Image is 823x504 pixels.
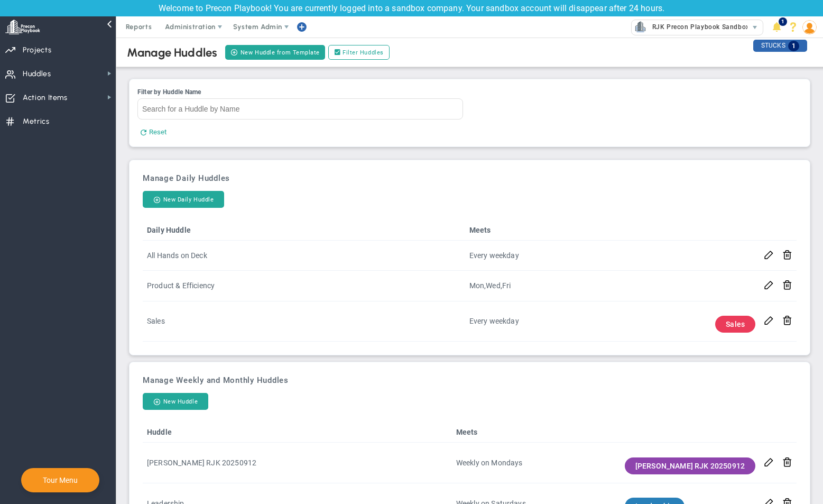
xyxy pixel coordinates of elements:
[452,422,621,443] th: Meets
[143,301,465,342] td: Sales
[635,462,745,470] span: [PERSON_NAME] RJK 20250912
[747,20,763,35] span: select
[802,20,817,34] img: 50429.Person.photo
[143,191,224,208] button: New Daily Huddle
[782,249,792,259] span: Delete Huddle
[143,271,465,301] td: Product & Efficiency
[23,87,68,109] span: Action Items
[764,456,774,468] button: Edit Huddle
[23,39,51,61] span: Projects
[465,220,711,241] th: Meets
[779,17,787,26] span: 1
[165,23,215,31] span: Administration
[764,279,774,289] span: Edit Huddle
[769,16,785,38] li: Announcements
[452,443,621,483] td: Weekly on Mondays
[23,63,51,85] span: Huddles
[782,315,792,325] span: Delete Huddle
[143,443,452,483] td: [PERSON_NAME] RJK 20250912
[143,393,208,410] button: New Huddle
[465,271,711,301] td: Mon,Wed,Fri
[782,456,792,468] button: Remove Huddle
[143,220,465,241] th: Daily Huddle
[764,249,774,259] span: Edit Huddle
[143,375,797,385] h3: Manage Weekly and Monthly Huddles
[465,241,711,271] td: Every weekday
[782,279,792,289] span: Delete Huddle
[726,320,745,328] span: Sales
[328,45,390,60] label: Filter Huddles
[233,23,282,31] span: System Admin
[785,16,801,38] li: Help & Frequently Asked Questions (FAQ)
[23,111,50,133] span: Metrics
[465,301,711,342] td: Every weekday
[143,241,465,271] td: All Hands on Deck
[137,98,463,120] input: Filter by Huddle Name
[149,128,167,138] span: Reset
[137,127,170,139] button: Reset
[121,16,158,38] span: Reports
[764,315,774,325] span: Edit Huddle
[137,87,463,97] div: Filter by Huddle Name
[143,173,797,183] h3: Manage Daily Huddles
[127,45,217,60] div: Manage Huddles
[647,20,789,34] span: RJK Precon Playbook Sandbox 20250912.1
[788,41,799,51] span: 1
[634,20,647,33] img: 33578.Company.photo
[753,40,807,52] div: STUCKS
[225,45,325,60] button: New Huddle from Template
[143,422,452,443] th: Huddle
[40,475,81,485] button: Tour Menu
